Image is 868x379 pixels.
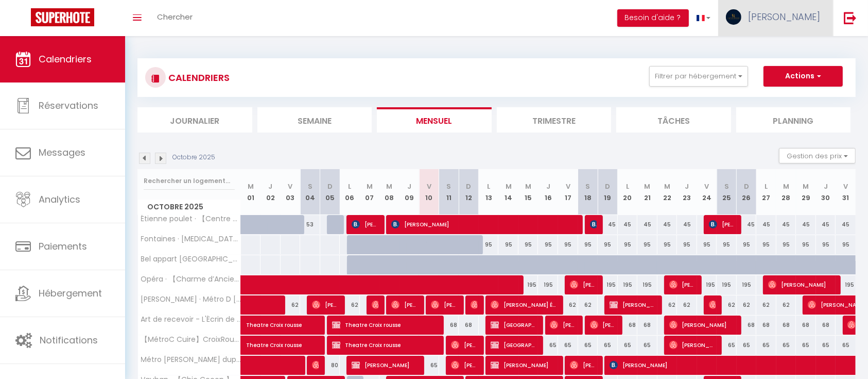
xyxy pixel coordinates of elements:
div: 62 [776,295,796,315]
abbr: M [803,182,809,191]
abbr: J [824,182,828,191]
abbr: D [744,182,749,191]
a: Theatre Croix rousse [241,316,261,335]
span: [PERSON_NAME] [570,275,597,294]
div: 195 [637,275,657,294]
abbr: M [783,182,789,191]
span: [PERSON_NAME] [550,315,577,335]
div: 65 [796,336,816,355]
div: 62 [717,295,737,315]
abbr: L [487,182,490,191]
abbr: S [308,182,313,191]
div: 95 [518,235,539,254]
span: Étienne poulet · 【Centre & Calme】Duplex Bohème Chic et Élégant [140,215,242,223]
div: 95 [578,235,598,254]
span: 【MétroC Cuire】CroixRousse Calme【Le Nid des Canuts】 [140,336,242,343]
span: [PERSON_NAME] [709,215,736,234]
div: 62 [340,295,360,315]
div: 65 [598,336,618,355]
span: [PERSON_NAME] [669,335,716,355]
div: 65 [538,336,558,355]
div: 65 [578,336,598,355]
div: 68 [756,316,776,335]
div: 95 [697,235,717,254]
abbr: M [367,182,373,191]
th: 03 [281,169,301,215]
li: Semaine [257,107,372,133]
th: 31 [836,169,856,215]
div: 45 [737,215,757,234]
th: 22 [657,169,678,215]
h3: CALENDRIERS [166,66,230,89]
div: 65 [836,336,856,355]
abbr: M [248,182,254,191]
div: 195 [836,275,856,294]
abbr: J [268,182,272,191]
div: 68 [459,316,479,335]
th: 29 [796,169,816,215]
span: Messages [39,146,85,159]
div: 65 [737,336,757,355]
li: Tâches [616,107,731,133]
abbr: V [288,182,292,191]
div: 95 [816,235,836,254]
span: Paiements [39,240,87,253]
div: 68 [816,316,836,335]
th: 02 [261,169,281,215]
button: Gestion des prix [779,148,856,163]
div: 45 [637,215,657,234]
div: 95 [598,235,618,254]
div: 95 [618,235,638,254]
div: 65 [717,336,737,355]
th: 30 [816,169,836,215]
th: 26 [737,169,757,215]
span: [PERSON_NAME] [709,295,716,315]
div: 45 [657,215,678,234]
div: 195 [737,275,757,294]
span: Opéra · 【Charme d’Ancien】【Cœur [PERSON_NAME]】Proche Métro【Opéra】 [140,275,242,283]
div: 95 [756,235,776,254]
div: 65 [419,356,439,375]
div: 95 [796,235,816,254]
div: 45 [598,215,618,234]
span: [PERSON_NAME] [669,315,736,335]
span: Theatre Croix rousse [246,330,341,350]
div: 45 [816,215,836,234]
div: 45 [756,215,776,234]
span: remi mompeyssin [590,215,597,234]
span: [PERSON_NAME] [471,295,477,315]
div: 62 [558,295,578,315]
th: 07 [360,169,380,215]
p: Octobre 2025 [172,153,215,162]
span: [PERSON_NAME] [431,295,458,315]
div: 45 [836,215,856,234]
div: 195 [598,275,618,294]
div: 62 [677,295,697,315]
abbr: D [327,182,333,191]
div: 95 [637,235,657,254]
abbr: V [566,182,570,191]
div: 45 [796,215,816,234]
span: Réservations [39,99,98,112]
abbr: S [447,182,452,191]
div: 68 [618,316,638,335]
li: Journalier [137,107,252,133]
abbr: V [704,182,709,191]
li: Mensuel [377,107,492,133]
span: [PERSON_NAME] [610,295,656,315]
div: 195 [717,275,737,294]
abbr: J [546,182,550,191]
abbr: L [626,182,629,191]
div: 68 [637,316,657,335]
th: 17 [558,169,578,215]
div: 68 [796,316,816,335]
span: [PERSON_NAME] [491,355,558,375]
span: Hébergement [39,287,102,300]
input: Rechercher un logement... [144,172,235,190]
div: 95 [479,235,499,254]
th: 04 [300,169,320,215]
div: 45 [776,215,796,234]
a: Theatre Croix rousse [241,336,261,355]
span: Theatre Croix rousse [246,310,341,329]
abbr: M [644,182,650,191]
